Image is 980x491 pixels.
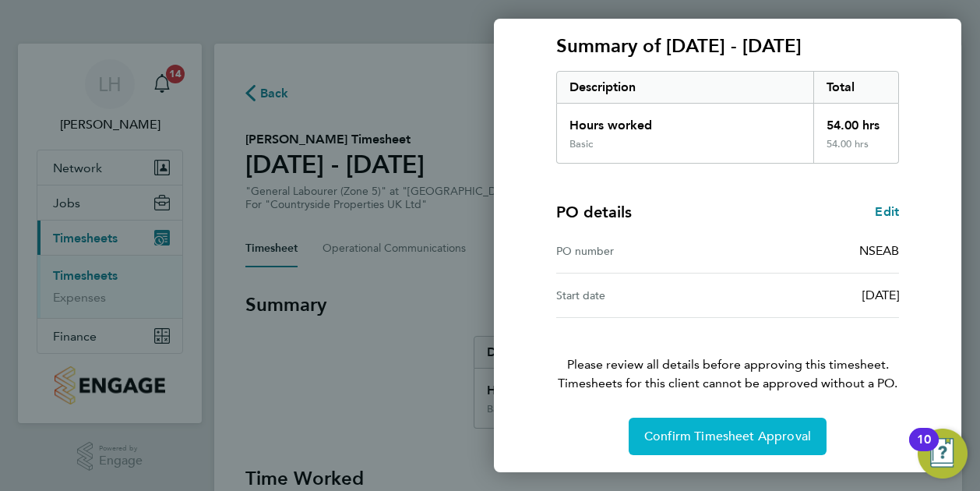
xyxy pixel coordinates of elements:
a: Edit [875,203,899,221]
div: 54.00 hrs [813,104,899,138]
div: PO number [556,242,728,260]
div: Basic [569,138,593,150]
h3: Summary of [DATE] - [DATE] [556,34,899,58]
h4: PO details [556,201,632,223]
span: Edit [875,204,899,219]
span: Confirm Timesheet Approval [644,429,811,444]
p: Please review all details before approving this timesheet. [538,318,918,393]
div: 10 [917,440,931,460]
div: [DATE] [728,286,899,305]
div: Hours worked [557,104,813,138]
div: 54.00 hrs [813,138,899,163]
span: Timesheets for this client cannot be approved without a PO. [538,374,918,393]
span: NSEAB [859,243,899,258]
div: Description [557,72,813,103]
div: Total [813,72,899,103]
div: Start date [556,286,728,305]
button: Open Resource Center, 10 new notifications [918,429,968,479]
div: Summary of 22 - 28 Sep 2025 [556,71,899,164]
button: Confirm Timesheet Approval [629,418,827,455]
